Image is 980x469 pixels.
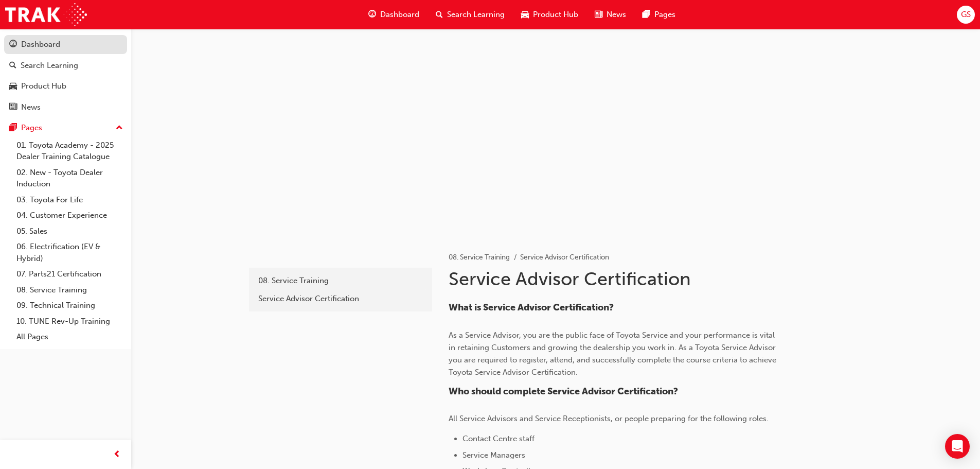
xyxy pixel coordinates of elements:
button: GS [957,6,975,24]
span: search-icon [436,8,443,21]
a: 04. Customer Experience [12,207,127,223]
span: GS [961,9,971,21]
span: Pages [654,9,675,21]
span: Search Learning [447,9,505,21]
span: pages-icon [9,124,17,133]
span: guage-icon [368,8,376,21]
span: What is Service Advisor Certification? [449,302,614,313]
a: 03. Toyota For Life [12,192,127,208]
span: Contact Centre staff [462,434,534,443]
div: Pages [21,122,42,134]
span: news-icon [595,8,602,21]
a: 08. Service Training [449,253,510,262]
button: Pages [4,118,127,137]
a: car-iconProduct Hub [513,4,586,25]
span: News [607,9,626,21]
a: 02. New - Toyota Dealer Induction [12,165,127,192]
button: DashboardSearch LearningProduct HubNews [4,33,127,118]
span: up-icon [116,121,123,135]
span: car-icon [521,8,529,21]
a: 08. Service Training [12,282,127,298]
div: Open Intercom Messenger [945,434,970,459]
a: pages-iconPages [634,4,684,25]
li: Service Advisor Certification [520,252,609,264]
span: pages-icon [643,8,650,21]
div: News [21,101,41,113]
span: prev-icon [113,448,121,461]
span: All Service Advisors and Service Receptionists, or people preparing for the following roles. [449,414,769,423]
a: Service Advisor Certification [253,290,428,308]
span: search-icon [9,61,16,71]
div: Product Hub [21,80,66,92]
span: car-icon [9,82,17,91]
div: Dashboard [21,39,60,50]
a: guage-iconDashboard [360,4,427,25]
span: news-icon [9,103,17,112]
div: 08. Service Training [258,275,423,287]
a: 08. Service Training [253,272,428,290]
a: 10. TUNE Rev-Up Training [12,314,127,329]
a: Dashboard [4,35,127,54]
span: Product Hub [533,9,578,21]
a: News [4,98,127,117]
span: Dashboard [380,9,419,21]
span: Who should complete Service Advisor Certification? [449,386,678,397]
div: Service Advisor Certification [258,293,423,305]
a: search-iconSearch Learning [427,4,513,25]
a: 07. Parts21 Certification [12,266,127,282]
a: All Pages [12,329,127,345]
a: 06. Electrification (EV & Hybrid) [12,239,127,266]
a: news-iconNews [586,4,634,25]
a: 09. Technical Training [12,298,127,314]
a: Product Hub [4,77,127,96]
h1: Service Advisor Certification [449,268,786,290]
img: Trak [5,3,87,26]
div: Search Learning [21,60,78,72]
a: 01. Toyota Academy - 2025 Dealer Training Catalogue [12,137,127,165]
a: 05. Sales [12,223,127,239]
a: Search Learning [4,56,127,75]
span: As a Service Advisor, you are the public face of Toyota Service and your performance is vital in ... [449,331,778,377]
span: guage-icon [9,40,17,49]
span: Service Managers [462,450,525,460]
